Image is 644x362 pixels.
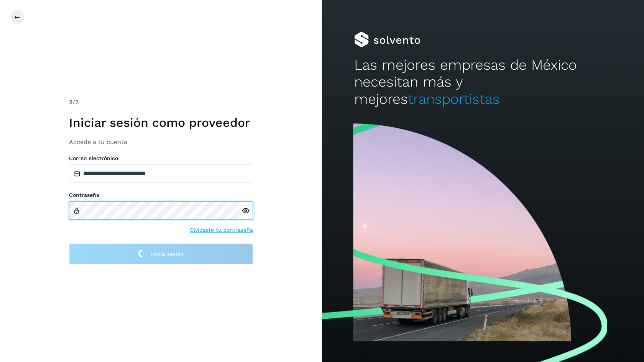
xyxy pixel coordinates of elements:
[190,226,253,234] a: Olvidaste tu contraseña
[354,57,612,108] h2: Las mejores empresas de México necesitan más y mejores
[69,98,72,106] span: 2
[69,138,253,146] h3: Accede a tu cuenta
[408,91,500,107] span: transportistas
[69,115,253,130] h1: Iniciar sesión como proveedor
[69,98,253,107] div: /2
[69,155,253,162] label: Correo electrónico
[69,243,253,264] button: Inicia sesión
[151,251,184,257] span: Inicia sesión
[69,192,253,198] label: Contraseña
